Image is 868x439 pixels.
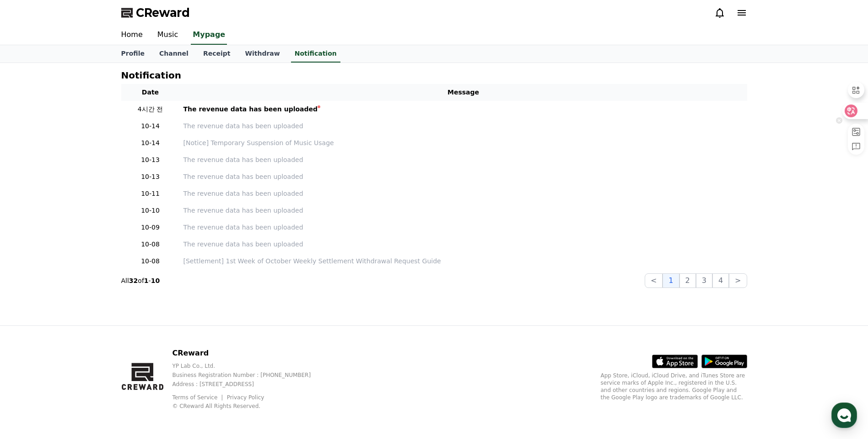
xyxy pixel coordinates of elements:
[601,372,747,401] p: App Store, iCloud, iCloud Drive, and iTunes Store are service marks of Apple Inc., registered in ...
[114,45,152,63] a: Profile
[135,303,158,310] span: Settings
[679,273,696,288] button: 2
[172,394,224,401] a: Terms of Service
[172,371,325,379] p: Business Registration Number : [PHONE_NUMBER]
[183,172,744,182] a: The revenue data has been uploaded
[645,273,663,288] button: <
[129,277,138,284] strong: 32
[183,256,744,266] a: [Settlement] 1st Week of October Weekly Settlement Withdrawal Request Guide
[118,289,176,312] a: Settings
[125,138,176,148] p: 10-14
[696,273,712,288] button: 3
[237,45,287,63] a: Withdraw
[183,155,744,165] a: The revenue data has been uploaded
[172,402,325,410] p: © CReward All Rights Reserved.
[125,240,176,249] p: 10-08
[291,45,340,63] a: Notification
[3,289,60,312] a: Home
[125,155,176,165] p: 10-13
[125,189,176,199] p: 10-11
[151,277,160,284] strong: 10
[152,45,196,63] a: Channel
[150,26,186,45] a: Music
[121,84,180,101] th: Date
[191,26,227,45] a: Mypage
[183,206,744,215] a: The revenue data has been uploaded
[729,273,747,288] button: >
[125,172,176,182] p: 10-13
[136,5,190,20] span: CReward
[183,138,744,148] a: [Notice] Temporary Suspension of Music Usage
[121,5,190,20] a: CReward
[60,289,118,312] a: Messages
[196,45,238,63] a: Receipt
[183,105,744,114] a: The revenue data has been uploaded
[121,276,160,285] p: All of -
[183,240,744,249] a: The revenue data has been uploaded
[183,223,744,232] a: The revenue data has been uploaded
[23,303,39,310] span: Home
[125,256,176,266] p: 10-08
[114,26,150,45] a: Home
[183,121,744,131] a: The revenue data has been uploaded
[180,84,747,101] th: Message
[144,277,149,284] strong: 1
[172,362,325,370] p: YP Lab Co., Ltd.
[183,105,318,114] div: The revenue data has been uploaded
[172,348,325,359] p: CReward
[183,189,744,199] a: The revenue data has been uploaded
[125,206,176,215] p: 10-10
[125,223,176,232] p: 10-09
[76,303,103,311] span: Messages
[663,273,679,288] button: 1
[172,381,325,388] p: Address : [STREET_ADDRESS]
[125,105,176,114] p: 4시간 전
[712,273,729,288] button: 4
[227,394,264,401] a: Privacy Policy
[125,121,176,131] p: 10-14
[121,70,181,80] h4: Notification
